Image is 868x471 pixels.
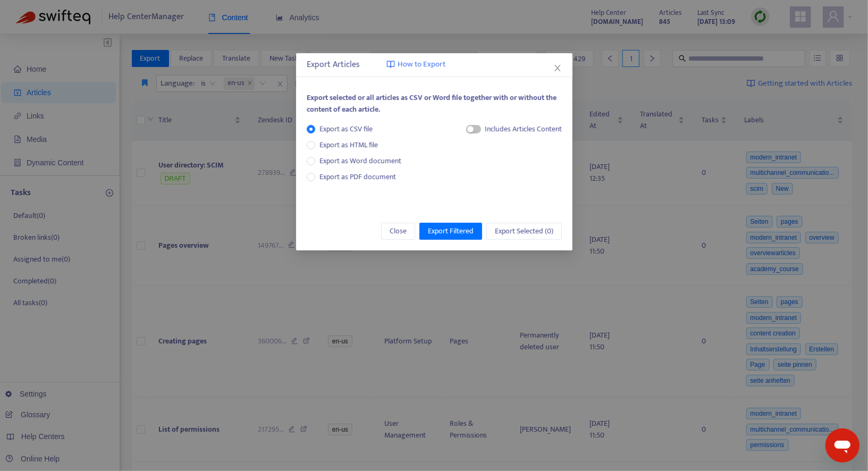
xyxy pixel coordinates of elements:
[485,123,562,135] div: Includes Articles Content
[386,60,395,69] img: image-link
[315,123,377,135] span: Export as CSV file
[390,225,407,237] span: Close
[307,58,562,71] div: Export Articles
[386,58,445,71] a: How to Export
[315,155,406,167] span: Export as Word document
[307,91,557,115] span: Export selected or all articles as CSV or Word file together with or without the content of each ...
[428,225,474,237] span: Export Filtered
[398,58,445,71] span: How to Export
[315,139,382,151] span: Export as HTML file
[419,223,482,240] button: Export Filtered
[552,62,563,74] button: Close
[825,428,859,462] iframe: Button to launch messaging window
[319,171,396,183] span: Export as PDF document
[381,223,415,240] button: Close
[553,64,562,72] span: close
[486,223,562,240] button: Export Selected (0)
